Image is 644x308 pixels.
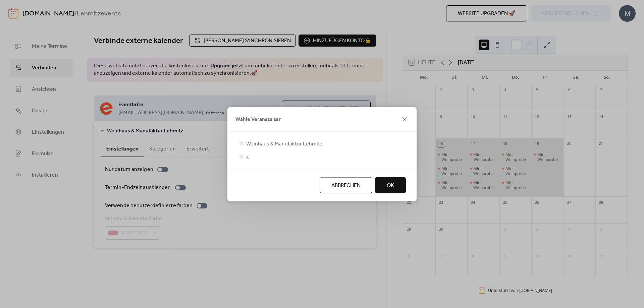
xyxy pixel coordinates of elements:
button: Abbrechen [320,177,372,193]
button: OK [375,177,406,193]
span: x [246,153,249,161]
span: Abbrechen [331,181,361,189]
span: Weinhaus & Manufaktur Lehmitz [246,140,323,148]
span: OK [387,181,394,189]
span: Wähle Veranstalter [235,115,281,123]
